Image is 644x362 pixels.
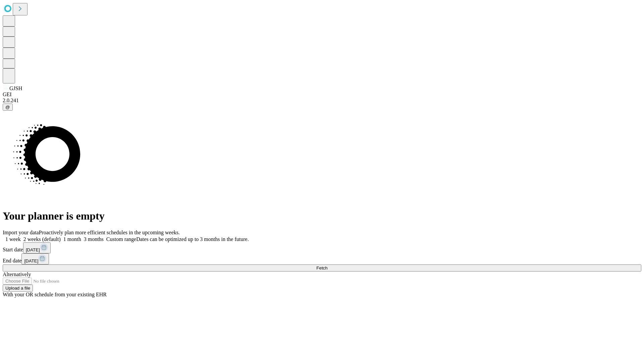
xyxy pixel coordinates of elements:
button: Fetch [3,264,641,271]
div: Start date [3,242,641,253]
button: [DATE] [21,253,49,264]
span: 1 week [5,236,21,242]
span: Alternatively [3,271,31,277]
span: 2 weeks (default) [23,236,61,242]
span: @ [5,105,10,110]
span: Custom range [106,236,136,242]
div: 2.0.241 [3,98,641,104]
div: End date [3,253,641,264]
h1: Your planner is empty [3,210,641,222]
span: With your OR schedule from your existing EHR [3,292,107,297]
button: [DATE] [23,242,51,253]
span: [DATE] [24,258,38,263]
span: 1 month [63,236,81,242]
span: Dates can be optimized up to 3 months in the future. [136,236,249,242]
span: Fetch [316,265,327,270]
button: Upload a file [3,285,33,292]
button: @ [3,104,13,111]
span: [DATE] [26,247,40,252]
span: Proactively plan more efficient schedules in the upcoming weeks. [39,230,180,235]
div: GEI [3,92,641,98]
span: 3 months [84,236,104,242]
span: GJSH [9,85,22,91]
span: Import your data [3,230,39,235]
